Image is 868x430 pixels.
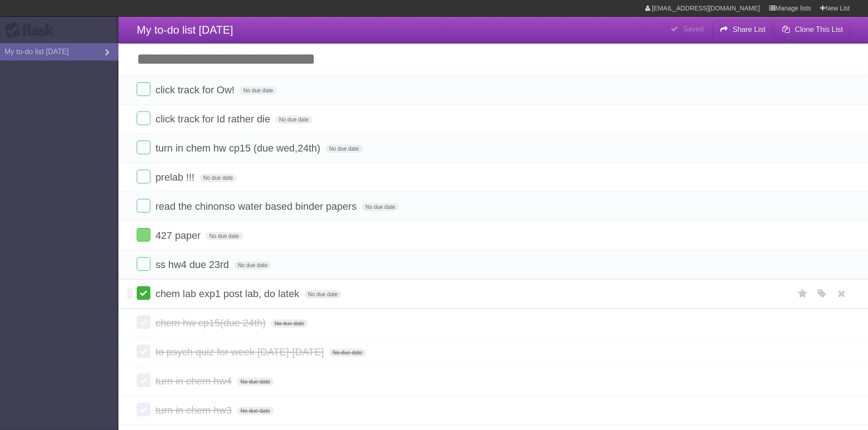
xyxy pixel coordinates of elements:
button: Clone This List [775,21,850,38]
span: turn in chem hw4 [155,375,234,387]
span: 427 paper [155,230,203,241]
span: No due date [275,116,312,124]
b: Saved [683,25,704,33]
span: No due date [237,407,274,415]
button: Share List [713,21,773,38]
span: prelab !!! [155,172,197,183]
span: No due date [304,290,341,298]
span: read the chinonso water based binder papers [155,201,359,212]
div: Flask [5,22,59,39]
label: Done [137,228,150,242]
label: Done [137,374,150,387]
span: No due date [271,319,308,328]
label: Done [137,170,150,183]
span: chem lab exp1 post lab, do latek [155,288,302,299]
span: No due date [329,349,366,357]
span: turn in chem hw cp15 (due wed,24th) [155,142,323,154]
b: Share List [733,25,765,33]
b: Clone This List [795,25,843,33]
span: No due date [205,232,242,240]
label: Done [137,141,150,154]
span: My to-do list [DATE] [137,24,233,36]
label: Done [137,286,150,300]
span: No due date [200,174,236,182]
span: Io psych quiz for week [DATE]-[DATE] [155,346,326,358]
label: Done [137,257,150,271]
span: turn in chem hw3 [155,405,234,416]
span: No due date [237,378,274,386]
span: No due date [325,145,362,153]
label: Done [137,111,150,125]
label: Done [137,403,150,416]
span: chem hw cp15(due 24th) [155,317,268,329]
span: ss hw4 due 23rd [155,259,231,270]
span: click track for Ow! [155,84,237,96]
label: Done [137,315,150,329]
span: No due date [362,203,399,211]
span: No due date [234,261,271,269]
label: Done [137,82,150,96]
label: Star task [794,286,812,301]
label: Done [137,344,150,358]
span: click track for Id rather die [155,113,272,125]
label: Done [137,199,150,212]
span: No due date [240,86,277,95]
